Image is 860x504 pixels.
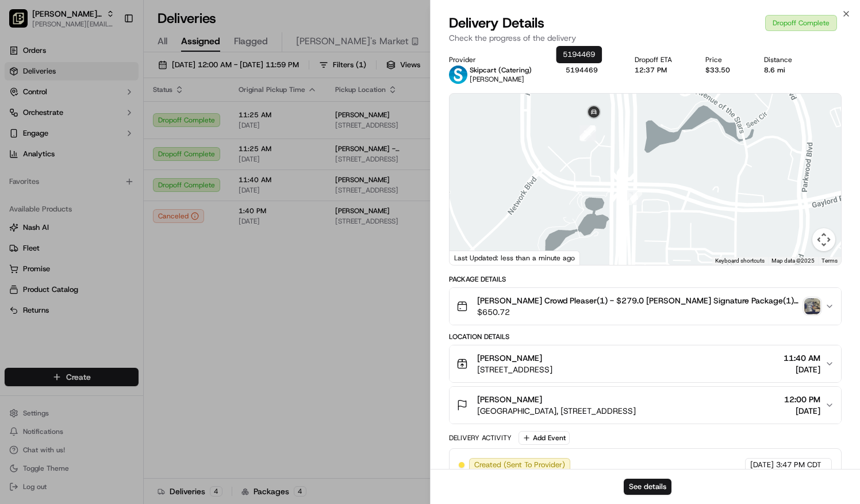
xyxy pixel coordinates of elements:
[450,345,841,382] button: [PERSON_NAME][STREET_ADDRESS]11:40 AM[DATE]
[449,55,547,64] div: Provider
[450,288,841,325] button: [PERSON_NAME] Crowd Pleaser(1) - $279.0 [PERSON_NAME] Signature Package(1) - $209.0$650.72photo_p...
[450,251,580,265] div: Last Updated: less than a minute ago
[449,32,842,44] p: Check the progress of the delivery
[114,194,139,203] span: Pylon
[771,257,815,264] span: Map data ©2025
[764,66,808,75] div: 8.6 mi
[821,257,838,264] a: Terms (opens in new tab)
[623,186,647,210] div: 28
[81,194,139,203] a: Powered byPylon
[449,275,842,284] div: Package Details
[784,394,820,405] span: 12:00 PM
[195,113,209,126] button: Start new chat
[452,250,490,265] a: Open this area in Google Maps (opens a new window)
[449,332,842,341] div: Location Details
[93,161,189,182] a: 💻API Documentation
[474,460,565,470] span: Created (Sent To Provider)
[449,14,544,32] span: Delivery Details
[575,121,599,145] div: 32
[715,257,765,265] button: Keyboard shortcuts
[750,460,774,470] span: [DATE]
[452,250,490,265] img: Google
[784,405,820,417] span: [DATE]
[470,66,532,75] p: Skipcart (Catering)
[764,55,808,64] div: Distance
[109,166,185,178] span: API Documentation
[776,460,821,470] span: 3:47 PM CDT
[97,167,106,176] div: 💻
[556,46,602,63] div: 5194469
[477,352,542,364] span: [PERSON_NAME]
[624,479,671,495] button: See details
[635,55,688,64] div: Dropoff ETA
[477,364,552,375] span: [STREET_ADDRESS]
[635,66,688,75] div: 12:37 PM
[11,167,21,176] div: 📗
[784,364,820,375] span: [DATE]
[39,121,145,130] div: We're available if you need us!
[450,387,841,424] button: [PERSON_NAME][GEOGRAPHIC_DATA], [STREET_ADDRESS]12:00 PM[DATE]
[705,55,746,64] div: Price
[39,109,189,121] div: Start new chat
[519,431,570,445] button: Add Event
[705,66,746,75] div: $33.50
[30,74,207,86] input: Got a question? Start typing here...
[804,298,820,314] img: photo_proof_of_delivery image
[23,166,88,178] span: Knowledge Base
[812,228,835,251] button: Map camera controls
[477,306,800,318] span: $650.72
[449,66,467,84] img: profile_skipcart_partner.png
[477,394,542,405] span: [PERSON_NAME]
[470,75,524,84] span: [PERSON_NAME]
[477,405,636,417] span: [GEOGRAPHIC_DATA], [STREET_ADDRESS]
[577,122,601,146] div: 31
[11,45,209,64] p: Welcome 👋
[784,352,820,364] span: 11:40 AM
[11,109,32,130] img: 1736555255976-a54dd68f-1ca7-489b-9aae-adbdc363a1c4
[7,161,93,182] a: 📗Knowledge Base
[566,66,598,75] button: 5194469
[477,295,800,306] span: [PERSON_NAME] Crowd Pleaser(1) - $279.0 [PERSON_NAME] Signature Package(1) - $209.0
[11,11,34,34] img: Nash
[449,433,512,443] div: Delivery Activity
